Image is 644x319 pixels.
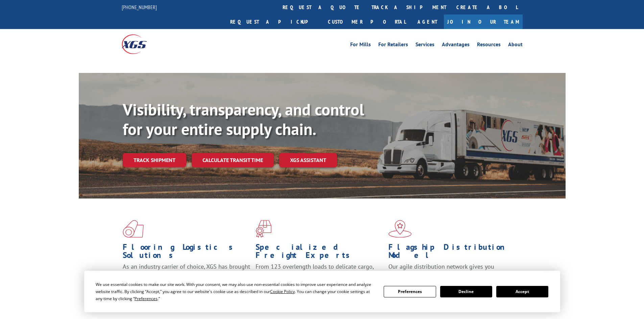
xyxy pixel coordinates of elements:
a: For Retailers [378,42,408,49]
a: Calculate transit time [192,153,274,167]
a: Services [415,42,434,49]
a: XGS ASSISTANT [279,153,337,167]
h1: Flagship Distribution Model [388,243,516,263]
div: We use essential cookies to make our site work. With your consent, we may also use non-essential ... [96,281,376,302]
div: Cookie Consent Prompt [84,271,560,312]
img: xgs-icon-focused-on-flooring-red [256,220,271,238]
img: xgs-icon-total-supply-chain-intelligence-red [123,220,144,238]
b: Visibility, transparency, and control for your entire supply chain. [123,99,364,139]
a: For Mills [350,42,371,49]
a: Agent [411,15,444,29]
p: From 123 overlength loads to delicate cargo, our experienced staff knows the best way to move you... [256,263,383,293]
span: Our agile distribution network gives you nationwide inventory management on demand. [388,263,513,278]
h1: Flooring Logistics Solutions [123,243,251,263]
button: Decline [440,286,492,297]
h1: Specialized Freight Experts [256,243,383,263]
a: Join Our Team [444,15,523,29]
span: Preferences [135,296,158,301]
button: Preferences [384,286,436,297]
a: Resources [477,42,501,49]
span: Cookie Policy [270,289,295,294]
a: About [508,42,523,49]
a: [PHONE_NUMBER] [122,4,157,10]
a: Customer Portal [323,15,411,29]
img: xgs-icon-flagship-distribution-model-red [388,220,412,238]
button: Accept [496,286,548,297]
a: Track shipment [123,153,186,167]
span: As an industry carrier of choice, XGS has brought innovation and dedication to flooring logistics... [123,263,250,287]
a: Request a pickup [225,15,323,29]
a: Advantages [442,42,470,49]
